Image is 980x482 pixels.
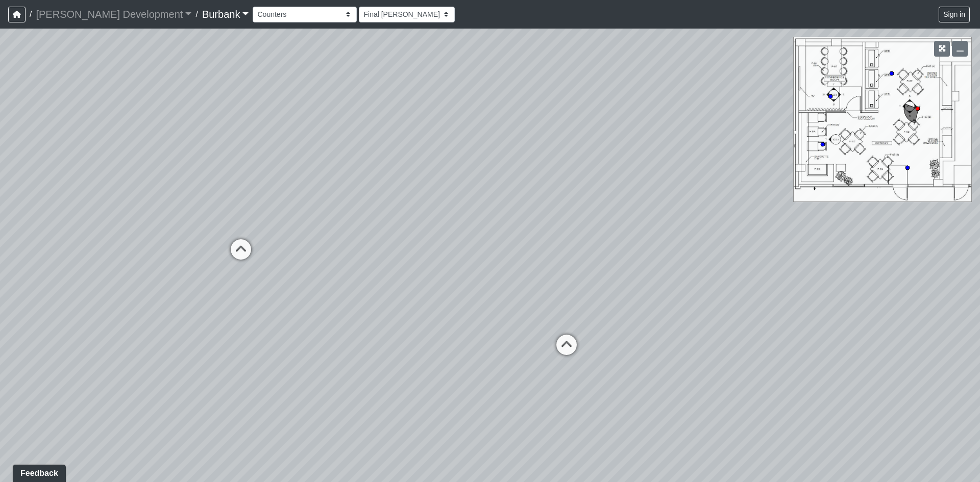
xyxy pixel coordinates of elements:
[36,4,191,24] a: [PERSON_NAME] Development
[202,4,249,24] a: Burbank
[191,4,202,24] span: /
[939,7,970,22] button: Sign in
[26,4,36,24] span: /
[8,462,68,482] iframe: Ybug feedback widget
